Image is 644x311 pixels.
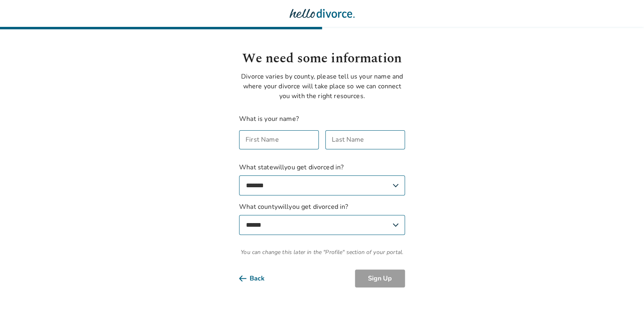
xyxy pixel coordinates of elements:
label: What state will you get divorced in? [239,162,405,195]
iframe: Chat Widget [603,272,644,311]
h1: We need some information [239,49,405,68]
select: What countywillyou get divorced in? [239,215,405,235]
select: What statewillyou get divorced in? [239,175,405,195]
label: What is your name? [239,114,299,123]
span: You can change this later in the "Profile" section of your portal. [239,248,405,256]
button: Back [239,269,278,287]
button: Sign Up [355,269,405,287]
p: Divorce varies by county, please tell us your name and where your divorce will take place so we c... [239,72,405,101]
img: Hello Divorce Logo [289,5,355,22]
label: What county will you get divorced in? [239,202,405,235]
